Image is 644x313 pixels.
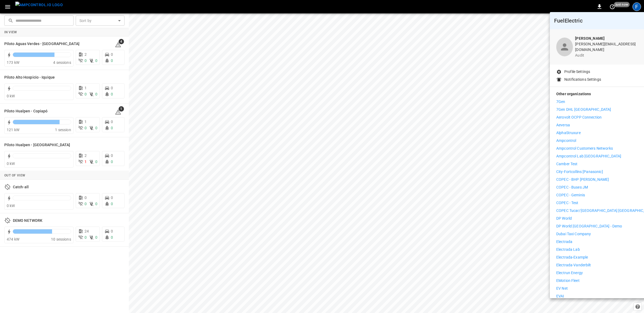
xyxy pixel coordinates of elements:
[556,239,572,245] p: Electrada
[556,255,588,260] p: Electrada-Example
[556,122,570,128] p: Aeversa
[556,99,565,105] p: 7Gen
[556,200,579,206] p: COPEC - Test
[556,161,577,167] p: Camber Test
[575,36,605,40] b: [PERSON_NAME]
[556,153,621,159] p: Ampcontrol Lab [GEOGRAPHIC_DATA]
[556,270,583,276] p: Electrun Energy
[556,192,585,198] p: COPEC - Geminis
[556,293,564,299] p: EVAI
[564,77,601,82] p: Notifications Settings
[556,286,568,291] p: EV Net
[556,262,591,268] p: Electrada-Vanderbilt
[564,69,590,75] p: Profile Settings
[556,185,588,190] p: COPEC - Buses JM
[556,247,580,252] p: Electrada Lab
[556,130,581,136] p: AlphaStruxure
[556,223,622,229] p: DP World [GEOGRAPHIC_DATA] - Demo
[556,146,613,151] p: Ampcontrol Customers Networks
[556,177,609,182] p: COPEC - BHP [PERSON_NAME]
[556,38,573,56] div: profile-icon
[556,138,576,143] p: Ampcontrol
[556,107,611,112] p: 7Gen DHL [GEOGRAPHIC_DATA]
[556,169,603,175] p: City-Fortcollins [Panasonic]
[556,231,591,237] p: Dubai Taxi Company
[556,216,572,221] p: DP World
[556,115,602,120] p: Aerovolt OCPP Connection
[556,278,580,283] p: eMotion Fleet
